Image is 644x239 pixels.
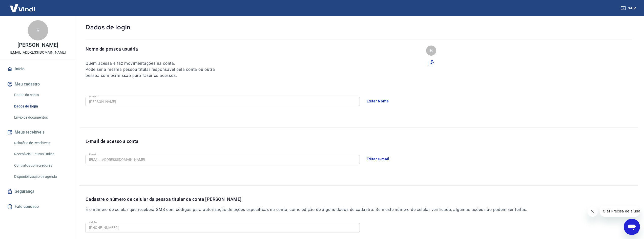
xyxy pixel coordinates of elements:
span: Olá! Precisa de ajuda? [3,4,43,8]
a: Contratos com credores [12,160,70,171]
p: Nome da pessoa usuária [86,46,224,52]
p: Dados de login [86,23,632,31]
p: [PERSON_NAME] [17,42,58,48]
label: Nome [89,95,96,98]
iframe: Fechar mensagem [588,207,598,217]
div: B [426,46,436,56]
button: Sair [620,4,638,13]
a: Início [6,63,70,75]
div: B [28,20,48,40]
button: Editar Nome [364,96,392,106]
iframe: Botão para abrir a janela de mensagens [624,219,640,235]
a: Disponibilização de agenda [12,171,70,182]
h6: É o número de celular que receberá SMS com códigos para autorização de ações específicas na conta... [86,207,527,213]
label: Celular [89,221,97,224]
a: Relatório de Recebíveis [12,138,70,148]
img: Vindi [6,0,39,16]
p: E-mail de acesso a conta [86,138,139,145]
button: Meu cadastro [6,79,70,90]
a: Segurança [6,186,70,197]
label: E-mail [89,153,96,156]
a: Dados da conta [12,90,70,100]
h6: Quem acessa e faz movimentações na conta. [86,60,224,67]
button: Meus recebíveis [6,127,70,138]
a: Fale conosco [6,201,70,212]
button: Editar e-mail [364,154,392,164]
p: [EMAIL_ADDRESS][DOMAIN_NAME] [10,50,66,55]
a: Dados de login [12,101,70,112]
h6: Pode ser a mesma pessoa titular responsável pela conta ou outra pessoa com permissão para fazer o... [86,67,224,79]
a: Envio de documentos [12,112,70,123]
a: Recebíveis Futuros Online [12,149,70,159]
iframe: Mensagem da empresa [600,206,640,217]
p: Cadastre o número de celular da pessoa titular da conta [PERSON_NAME] [86,196,527,203]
